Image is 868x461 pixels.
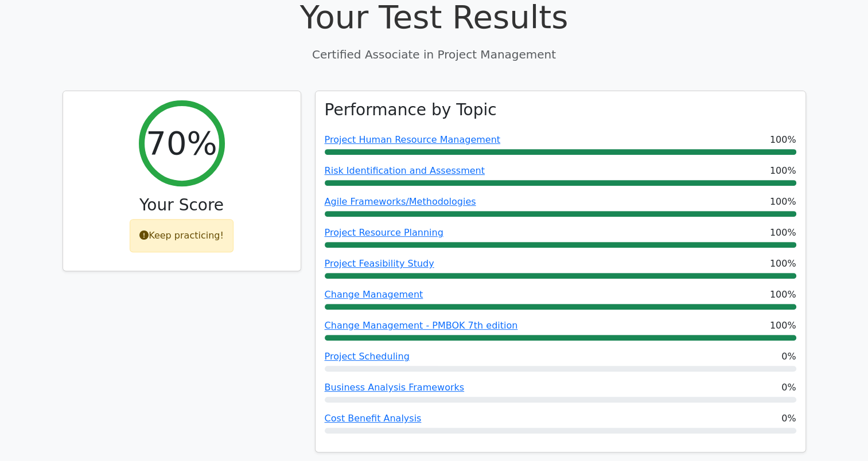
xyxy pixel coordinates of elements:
[325,382,465,393] a: Business Analysis Frameworks
[770,164,796,178] span: 100%
[770,226,796,240] span: 100%
[781,412,796,425] span: 0%
[325,258,434,269] a: Project Feasibility Study
[325,100,497,120] h3: Performance by Topic
[325,165,485,176] a: Risk Identification and Assessment
[325,289,423,300] a: Change Management
[770,133,796,147] span: 100%
[781,350,796,364] span: 0%
[325,320,518,331] a: Change Management - PMBOK 7th edition
[130,219,233,252] div: Keep practicing!
[146,124,217,162] h2: 70%
[325,413,422,424] a: Cost Benefit Analysis
[770,319,796,333] span: 100%
[72,196,291,215] h3: Your Score
[325,227,443,238] a: Project Resource Planning
[63,46,806,63] p: Certified Associate in Project Management
[770,257,796,271] span: 100%
[770,195,796,209] span: 100%
[781,381,796,394] span: 0%
[325,134,500,145] a: Project Human Resource Management
[770,288,796,302] span: 100%
[325,196,476,207] a: Agile Frameworks/Methodologies
[325,351,410,362] a: Project Scheduling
